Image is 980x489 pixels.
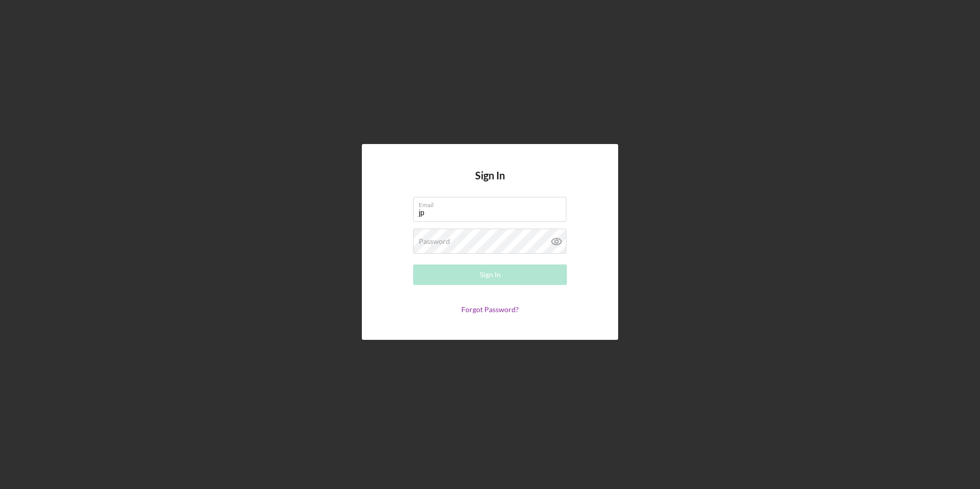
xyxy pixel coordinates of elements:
button: Sign In [413,264,567,285]
div: Sign In [480,264,501,285]
a: Forgot Password? [461,305,519,314]
h4: Sign In [475,170,505,197]
label: Email [419,197,566,209]
label: Password [419,237,450,246]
